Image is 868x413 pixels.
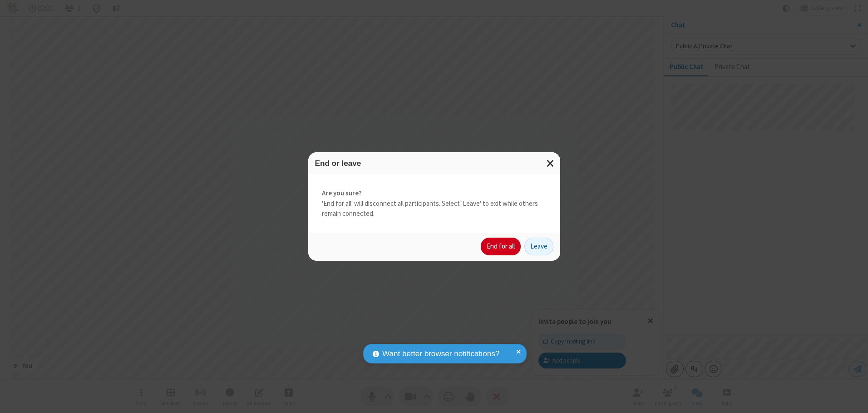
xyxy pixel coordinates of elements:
button: Leave [524,238,553,256]
span: Want better browser notifications? [382,348,499,360]
strong: Are you sure? [322,188,547,199]
h3: End or leave [315,159,553,168]
div: 'End for all' will disconnect all participants. Select 'Leave' to exit while others remain connec... [308,174,560,233]
button: Close modal [541,152,560,174]
button: End for all [481,238,521,256]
